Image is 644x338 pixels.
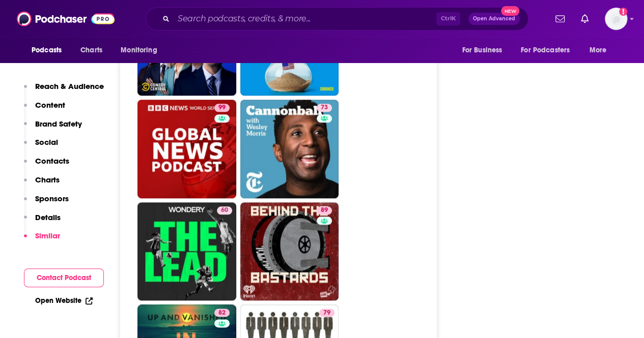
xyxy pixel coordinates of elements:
[137,100,236,198] a: 99
[321,103,328,113] span: 73
[35,156,69,166] p: Contacts
[605,8,627,30] img: User Profile
[35,194,69,203] p: Sponsors
[137,202,236,301] a: 60
[217,206,232,214] a: 60
[24,41,75,60] button: open menu
[473,16,515,21] span: Open Advanced
[35,231,60,240] p: Similar
[221,205,228,216] span: 60
[455,41,515,60] button: open menu
[214,104,230,112] a: 99
[317,206,332,214] a: 89
[24,156,69,175] button: Contacts
[35,175,60,185] p: Charts
[501,6,519,16] span: New
[74,41,108,60] a: Charts
[551,10,569,27] a: Show notifications dropdown
[619,8,627,16] svg: Add a profile image
[35,100,65,110] p: Content
[218,308,226,318] span: 82
[240,100,339,198] a: 73
[24,268,104,287] button: Contact Podcast
[319,309,334,317] a: 79
[80,43,102,57] span: Charts
[24,212,61,231] button: Details
[174,11,436,27] input: Search podcasts, credits, & more...
[121,43,157,57] span: Monitoring
[24,137,58,156] button: Social
[146,7,528,30] div: Search podcasts, credits, & more...
[35,296,93,305] a: Open Website
[582,41,620,60] button: open menu
[24,231,60,250] button: Similar
[218,103,226,113] span: 99
[321,205,328,216] span: 89
[35,119,82,129] p: Brand Safety
[514,41,584,60] button: open menu
[605,8,627,30] span: Logged in as ClarissaGuerrero
[32,43,62,57] span: Podcasts
[590,43,607,57] span: More
[35,81,104,91] p: Reach & Audience
[24,81,104,100] button: Reach & Audience
[114,41,170,60] button: open menu
[462,43,502,57] span: For Business
[521,43,570,57] span: For Podcasters
[468,13,520,25] button: Open AdvancedNew
[17,9,115,28] img: Podchaser - Follow, Share and Rate Podcasts
[24,194,69,212] button: Sponsors
[605,8,627,30] button: Show profile menu
[214,309,230,317] a: 82
[24,175,60,194] button: Charts
[436,12,460,25] span: Ctrl K
[577,10,593,27] a: Show notifications dropdown
[24,119,82,138] button: Brand Safety
[24,100,65,119] button: Content
[35,137,58,147] p: Social
[35,212,61,222] p: Details
[317,104,332,112] a: 73
[323,308,330,318] span: 79
[240,202,339,301] a: 89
